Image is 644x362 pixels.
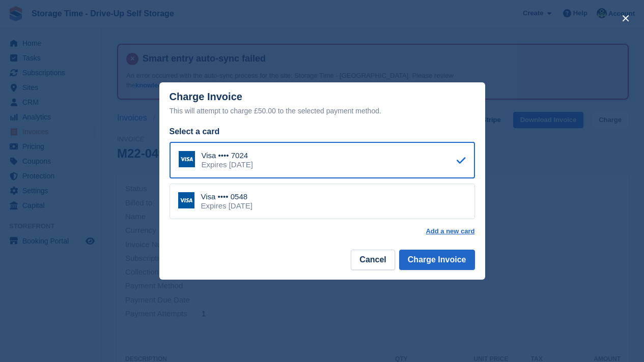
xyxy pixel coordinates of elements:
[170,105,475,117] div: This will attempt to charge £50.00 to the selected payment method.
[426,227,474,235] a: Add a new card
[399,250,475,270] button: Charge Invoice
[202,151,253,160] div: Visa •••• 7024
[202,160,253,169] div: Expires [DATE]
[618,10,634,26] button: close
[170,91,475,117] div: Charge Invoice
[178,192,194,208] img: Visa Logo
[351,250,395,270] button: Cancel
[201,201,253,210] div: Expires [DATE]
[170,126,475,138] div: Select a card
[179,151,195,167] img: Visa Logo
[201,192,253,201] div: Visa •••• 0548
